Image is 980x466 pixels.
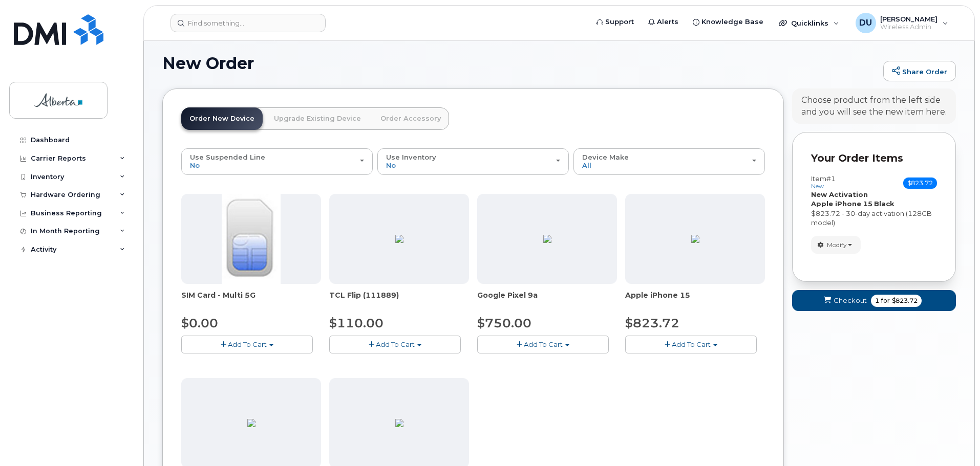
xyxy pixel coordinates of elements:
div: Dorothy Unruh [848,13,955,33]
img: 00D627D4-43E9-49B7-A367-2C99342E128C.jpg [222,194,280,284]
strong: Black [874,199,894,208]
a: Upgrade Existing Device [266,107,369,130]
h1: New Order [162,54,878,72]
button: Add To Cart [625,336,757,353]
span: Use Suspended Line [190,153,265,161]
span: $823.72 [625,316,679,330]
a: Alerts [641,12,686,32]
span: DU [859,17,872,29]
p: Your Order Items [811,151,937,166]
span: [PERSON_NAME] [880,15,938,23]
a: Order New Device [181,107,263,130]
img: BB80DA02-9C0E-4782-AB1B-B1D93CAC2204.png [247,419,255,427]
span: Support [605,17,634,27]
span: $823.72 [892,296,918,305]
span: #1 [826,174,836,183]
div: Google Pixel 9a [477,290,617,310]
span: $823.72 [903,177,937,189]
button: Add To Cart [181,336,313,353]
button: Use Inventory No [377,148,569,175]
img: 96FE4D95-2934-46F2-B57A-6FE1B9896579.png [691,235,699,243]
button: Add To Cart [329,336,461,353]
span: Add To Cart [228,340,267,348]
img: 4BBBA1A7-EEE1-4148-A36C-898E0DC10F5F.png [395,235,403,243]
span: $0.00 [181,316,218,330]
span: Alerts [657,17,678,27]
button: Checkout 1 for $823.72 [792,290,956,311]
span: No [190,161,200,169]
span: Checkout [834,296,867,305]
button: Device Make All [573,148,765,175]
span: Add To Cart [376,340,415,348]
span: All [582,161,591,169]
button: Modify [811,236,861,254]
span: Wireless Admin [880,23,938,31]
div: Apple iPhone 15 [625,290,765,310]
span: Modify [827,240,847,250]
a: Order Accessory [372,107,449,130]
a: Share Order [883,61,956,81]
div: Choose product from the left side and you will see the new item here. [801,95,947,118]
span: Quicklinks [791,19,828,27]
div: TCL Flip (111889) [329,290,469,310]
input: Find something... [171,14,326,32]
small: new [811,183,824,190]
div: $823.72 - 30-day activation (128GB model) [811,209,937,228]
span: No [386,161,396,169]
div: SIM Card - Multi 5G [181,290,321,310]
img: 13294312-3312-4219-9925-ACC385DD21E2.png [543,235,551,243]
strong: New Activation [811,190,868,198]
span: $110.00 [329,316,384,330]
span: Add To Cart [672,340,711,348]
span: Knowledge Base [701,17,763,27]
strong: Apple iPhone 15 [811,199,872,208]
a: Support [589,12,641,32]
span: for [879,296,892,305]
div: Quicklinks [772,13,846,33]
span: Add To Cart [524,340,563,348]
span: $750.00 [477,316,531,330]
a: Knowledge Base [686,12,771,32]
h3: Item [811,175,836,190]
span: Device Make [582,153,629,161]
button: Add To Cart [477,336,609,353]
span: Use Inventory [386,153,436,161]
button: Use Suspended Line No [181,148,373,175]
span: 1 [875,296,879,305]
img: 19E98D24-4FE0-463D-A6C8-45919DAD109D.png [395,419,403,427]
